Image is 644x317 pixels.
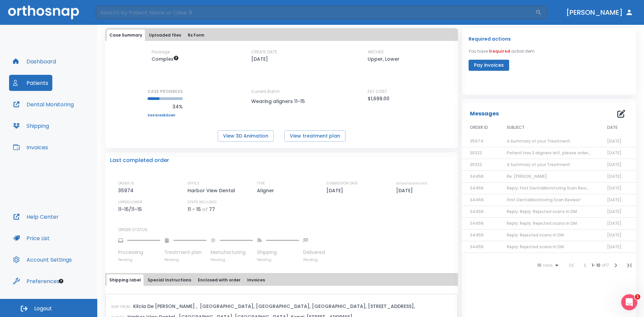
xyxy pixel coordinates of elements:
p: Package [152,49,170,55]
span: 34456 [470,197,484,203]
button: Invoices [9,139,52,155]
span: 34456 [470,185,484,191]
span: of 17 [601,262,609,268]
span: 35322 [470,162,482,167]
span: Reply: Rejected scans in DM [507,232,564,238]
span: [DATE] [607,232,622,238]
p: ESTIMATED SHIP DATE [396,180,427,187]
p: Pending [257,257,299,262]
p: [DATE] [251,55,268,63]
span: Re: [PERSON_NAME] [507,173,547,179]
p: STEPS INCLUDED [187,199,216,205]
p: Manufacturing [211,249,253,256]
p: CREATE DATE [251,49,277,55]
p: Current Batch [251,89,312,95]
p: of [202,205,208,213]
span: SUBJECT [507,124,525,130]
p: Messages [470,110,499,118]
p: EST COST [368,89,387,95]
p: Aligner [257,187,276,195]
p: 77 [209,205,215,213]
button: Help Center [9,209,63,225]
button: Patients [9,75,52,91]
span: [DATE] [607,197,622,203]
img: Orthosnap [8,5,79,19]
p: Pending [211,257,253,262]
div: tabs [107,30,457,41]
button: Account Settings [9,252,76,268]
p: Treatment plan [164,249,207,256]
button: View 3D Animation [218,130,274,142]
span: [DATE] [607,244,622,250]
p: Upper, Lower [368,55,399,63]
span: rows [541,263,553,268]
span: 34456 [470,220,484,226]
p: 11-15/11-15 [118,205,144,213]
p: Processing [118,249,160,256]
button: Invoices [245,274,268,286]
p: Harbor View Dental [187,187,237,195]
span: 34456 [470,244,484,250]
p: Last completed order [110,156,169,164]
span: A Summary of your Treatment [507,138,570,144]
span: Up to 50 Steps (100 aligners) [152,56,179,62]
span: First DentalMonitoring Scan Review! [507,197,581,203]
span: A Summary of your Treatment [507,162,570,167]
span: Patient has 3 aligners left, please order next set! [507,150,608,156]
button: Uploaded files [146,30,184,41]
p: [GEOGRAPHIC_DATA], [GEOGRAPHIC_DATA], [GEOGRAPHIC_DATA], [STREET_ADDRESS], [200,302,415,310]
a: Dental Monitoring [9,96,78,112]
p: Pending [118,257,160,262]
span: DATE [607,124,618,130]
iframe: Intercom live chat [621,294,637,310]
p: $1,699.00 [368,95,389,103]
p: Kilcia De [PERSON_NAME] , [133,302,197,310]
span: 35974 [470,138,483,144]
span: 1 [635,294,640,300]
p: OFFICE [187,180,200,187]
span: [DATE] [607,138,622,144]
p: Shipping [257,249,299,256]
button: Shipping [9,118,53,134]
p: TYPE [257,180,265,187]
div: tabs [107,274,457,286]
button: Shipping label [107,274,144,286]
span: [DATE] [607,185,622,191]
span: Reply: Reply: Rejected scans in DM [507,209,577,214]
span: [DATE] [607,150,622,156]
p: [DATE] [396,187,415,195]
p: 34% [148,103,183,111]
span: ORDER ID [470,124,488,130]
p: CASE PROGRESS [148,89,183,95]
p: ORDER STATUS [118,227,453,233]
p: UPPER/LOWER [118,199,143,205]
span: 35322 [470,150,482,156]
button: Dashboard [9,53,60,69]
p: Wearing aligners 11-15 [251,97,312,105]
span: 1 required [489,48,510,54]
p: Pending [303,257,325,262]
p: ARCHES [368,49,384,55]
span: [DATE] [607,209,622,214]
p: [DATE] [326,187,345,195]
span: Reply: First DentalMonitoring Scan Review! [507,185,594,191]
button: Rx Form [185,30,207,41]
span: 34456 [470,173,484,179]
span: 34456 [470,209,484,214]
a: Preferences [9,273,63,289]
a: Price List [9,230,54,246]
p: ORDER ID [118,180,134,187]
button: Case Summary [107,30,145,41]
p: SHIP FROM: [111,304,130,310]
p: 11 - 15 [187,205,201,213]
p: SUBMISSION DATE [326,180,358,187]
span: [DATE] [607,162,622,167]
p: Delivered [303,249,325,256]
span: Logout [34,305,52,312]
button: Enclosed with order [195,274,243,286]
